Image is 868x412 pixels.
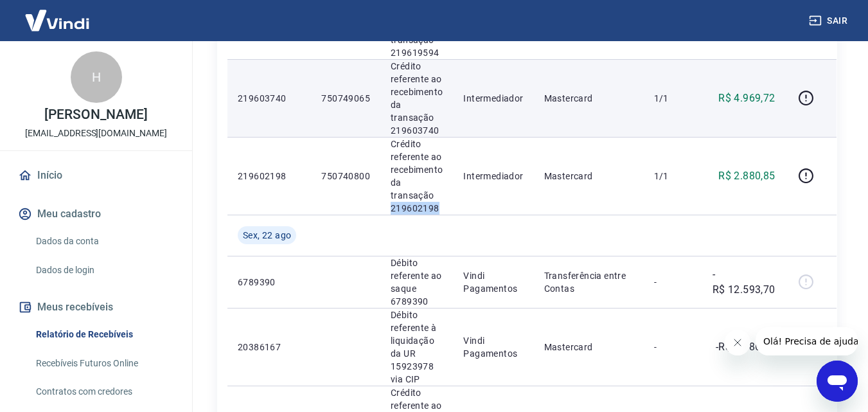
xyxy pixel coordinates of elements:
p: R$ 4.969,72 [718,91,775,106]
p: - [654,276,692,289]
img: Vindi [15,1,99,40]
p: [PERSON_NAME] [44,108,147,121]
p: Mastercard [544,92,633,105]
p: Vindi Pagamentos [463,334,523,360]
p: Mastercard [544,341,633,354]
p: Débito referente ao saque 6789390 [391,256,443,308]
p: Mastercard [544,170,633,183]
p: 219603740 [238,92,301,105]
iframe: Botão para abrir a janela de mensagens [817,361,858,402]
a: Dados de login [31,257,177,283]
p: 1/1 [654,92,692,105]
span: Olá! Precisa de ajuda? [8,9,108,19]
p: 6789390 [238,276,301,289]
p: Crédito referente ao recebimento da transação 219602198 [391,138,443,215]
p: 20386167 [238,341,301,354]
div: H [71,51,122,103]
p: Débito referente à liquidação da UR 15923978 via CIP [391,309,443,386]
p: Crédito referente ao recebimento da transação 219603740 [391,60,443,137]
a: Relatório de Recebíveis [31,321,177,348]
iframe: Mensagem da empresa [756,327,858,355]
p: Transferência entre Contas [544,269,633,295]
p: - [654,341,692,354]
p: -R$ 12.593,70 [713,267,775,298]
p: R$ 2.880,85 [718,168,775,184]
p: Intermediador [463,92,523,105]
p: Vindi Pagamentos [463,269,523,295]
p: 1/1 [654,170,692,183]
button: Sair [806,9,853,33]
p: 750740800 [321,170,370,183]
p: Intermediador [463,170,523,183]
p: 219602198 [238,170,301,183]
a: Dados da conta [31,228,177,255]
p: 750749065 [321,92,370,105]
span: Sex, 22 ago [243,229,291,242]
button: Meus recebíveis [15,293,177,321]
a: Início [15,161,177,190]
a: Recebíveis Futuros Online [31,350,177,377]
a: Contratos com credores [31,379,177,405]
p: [EMAIL_ADDRESS][DOMAIN_NAME] [25,127,167,140]
button: Meu cadastro [15,200,177,228]
iframe: Fechar mensagem [725,330,750,355]
p: -R$ 7.586,81 [716,339,775,355]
